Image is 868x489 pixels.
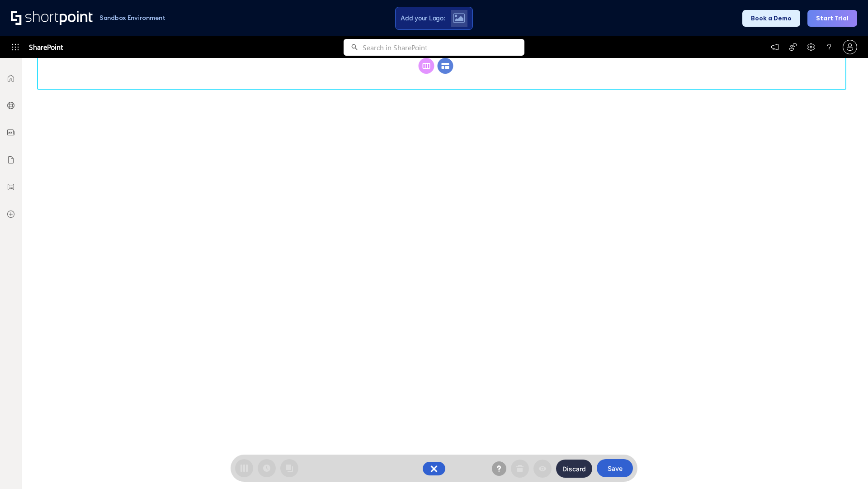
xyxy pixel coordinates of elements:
span: Add your Logo: [401,14,445,22]
img: Upload logo [453,13,465,23]
button: Book a Demo [742,10,800,27]
span: SharePoint [29,36,63,58]
iframe: Chat Widget [823,446,868,489]
button: Start Trial [807,10,857,27]
button: Discard [556,460,592,478]
input: Search in SharePoint [363,39,524,56]
button: Save [597,459,633,477]
h1: Sandbox Environment [99,15,165,20]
